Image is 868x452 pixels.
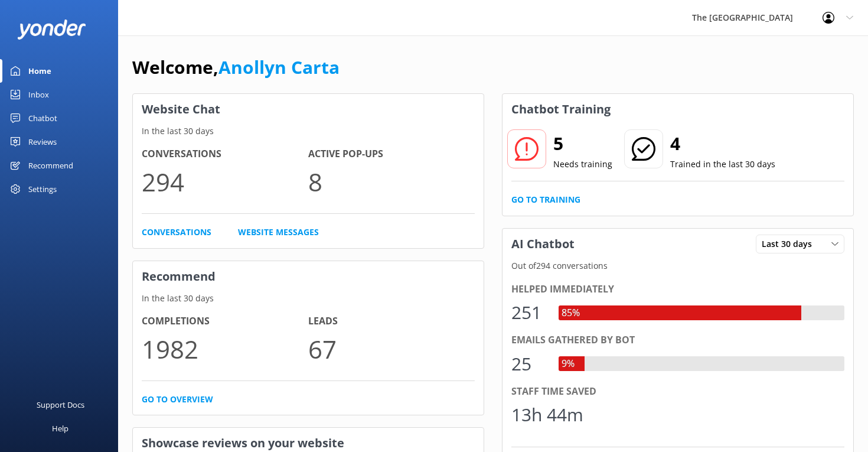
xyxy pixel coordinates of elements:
div: 25 [511,350,547,378]
h2: 5 [553,129,612,158]
div: Recommend [28,154,73,177]
h4: Completions [142,314,308,329]
h4: Conversations [142,147,308,162]
a: Go to Training [511,193,580,206]
h3: Website Chat [133,94,484,125]
p: In the last 30 days [133,292,484,305]
h4: Active Pop-ups [308,147,475,162]
a: Website Messages [238,226,319,239]
div: Helped immediately [511,282,844,297]
div: Support Docs [37,393,84,417]
div: 85% [559,305,583,321]
h4: Leads [308,314,475,329]
h2: 4 [670,129,775,158]
p: 8 [308,162,475,201]
p: Trained in the last 30 days [670,158,775,171]
p: 294 [142,162,308,201]
p: 1982 [142,329,308,369]
div: Staff time saved [511,384,844,399]
div: Help [52,417,68,440]
div: Home [28,59,51,83]
h3: Chatbot Training [502,94,619,125]
div: 13h 44m [511,401,583,429]
a: Anollyn Carta [218,55,340,79]
p: 67 [308,329,475,369]
p: In the last 30 days [133,125,484,138]
div: Chatbot [28,106,57,130]
div: 251 [511,298,547,327]
span: Last 30 days [762,238,819,251]
div: 9% [559,356,577,372]
div: Inbox [28,83,49,106]
h3: Recommend [133,261,484,292]
div: Reviews [28,130,57,154]
p: Out of 294 conversations [502,259,853,272]
h1: Welcome, [132,53,340,82]
a: Go to overview [142,393,213,406]
div: Settings [28,177,57,201]
h3: AI Chatbot [502,229,583,259]
img: yonder-white-logo.png [18,19,86,39]
a: Conversations [142,226,211,239]
div: Emails gathered by bot [511,333,844,348]
p: Needs training [553,158,612,171]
